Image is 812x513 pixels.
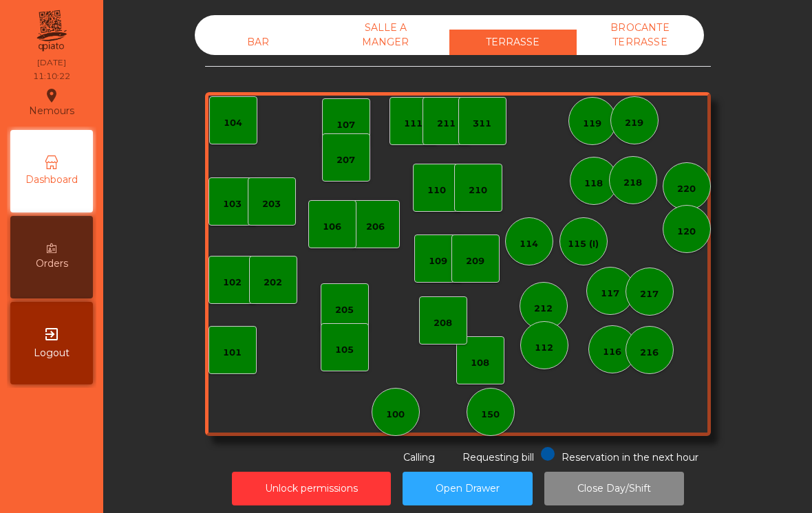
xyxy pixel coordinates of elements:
div: Nemours [29,85,74,120]
div: 120 [677,225,696,239]
div: 116 [603,345,621,359]
div: 119 [583,117,601,131]
div: 108 [471,356,489,370]
button: Open Drawer [403,472,533,505]
div: 117 [601,287,619,301]
div: 217 [640,287,659,301]
div: 209 [466,254,484,268]
div: 210 [469,184,487,197]
div: 218 [623,176,642,190]
div: 112 [535,341,553,355]
div: TERRASSE [449,30,577,55]
div: 114 [520,237,538,251]
span: Dashboard [25,173,78,187]
span: Calling [403,451,435,463]
div: BAR [195,30,322,55]
span: Reservation in the next hour [562,451,698,463]
i: exit_to_app [43,326,60,342]
div: 205 [335,303,354,317]
div: BROCANTE TERRASSE [577,15,704,55]
div: SALLE A MANGER [322,15,449,55]
div: 102 [223,276,242,290]
div: 220 [677,182,696,196]
div: 208 [434,316,452,330]
div: 100 [386,408,405,422]
div: 203 [262,197,281,211]
div: 150 [481,408,500,422]
div: 211 [437,117,456,131]
div: 105 [335,343,354,357]
div: 207 [336,153,355,167]
div: 311 [473,117,491,131]
div: [DATE] [37,56,66,69]
div: 202 [264,276,282,290]
span: Logout [34,346,70,360]
div: 212 [534,302,553,316]
div: 107 [336,118,355,132]
div: 115 (I) [568,237,599,251]
div: 206 [366,220,385,234]
div: 101 [223,346,242,360]
div: 111 [404,117,423,131]
span: Orders [36,256,68,271]
div: 106 [323,220,341,234]
div: 216 [640,346,659,360]
div: 118 [584,177,603,190]
div: 110 [427,184,446,197]
div: 11:10:22 [33,70,70,83]
span: Requesting bill [462,451,534,463]
div: 104 [224,116,242,130]
div: 103 [223,197,242,211]
div: 109 [429,254,447,268]
button: Unlock permissions [232,472,391,505]
button: Close Day/Shift [544,472,684,505]
i: location_on [43,87,60,104]
img: qpiato [34,7,68,55]
div: 219 [625,116,643,130]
